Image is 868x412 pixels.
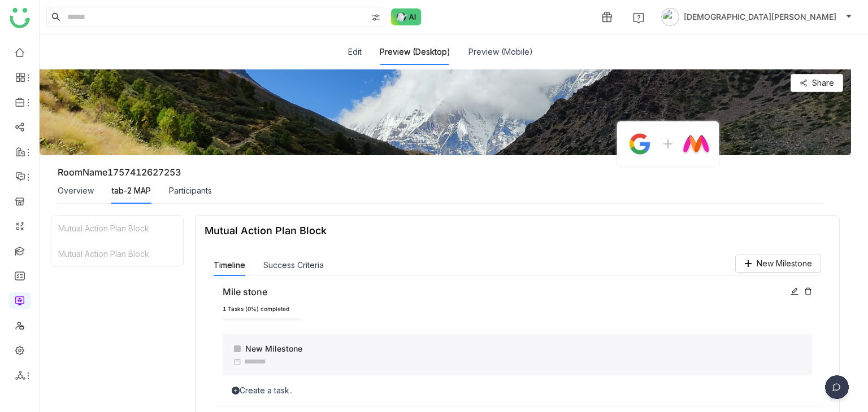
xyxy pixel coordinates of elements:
button: Timeline [214,259,245,271]
span: [DEMOGRAPHIC_DATA][PERSON_NAME] [684,11,836,23]
div: Participants [169,185,212,197]
div: Mile stone [223,285,785,299]
div: RoomName1757412627253 [58,166,181,178]
div: Mutual Action Plan Block [51,216,183,241]
button: New Milestone [735,255,821,273]
img: logo [10,8,30,28]
div: Mutual Action Plan Block [51,241,183,266]
div: Mutual Action Plan Block [205,225,327,236]
span: Share [812,77,834,89]
div: Create a task.. [223,384,812,397]
img: search-type.svg [371,13,380,22]
button: [DEMOGRAPHIC_DATA][PERSON_NAME] [659,8,854,26]
button: Preview (Mobile) [468,46,533,58]
div: New Milestone [234,343,803,355]
button: Edit [348,46,362,58]
div: 1 Tasks (0%) completed [223,305,812,314]
img: ask-buddy-normal.svg [391,8,422,25]
img: dsr-chat-floating.svg [823,375,851,404]
button: Success Criteria [263,259,324,271]
div: tab-2 MAP [112,185,151,197]
img: avatar [661,8,679,26]
div: Overview [58,185,94,197]
span: New Milestone [757,257,812,270]
button: Share [791,74,843,92]
img: help.svg [633,12,644,24]
button: Preview (Desktop) [380,46,450,58]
